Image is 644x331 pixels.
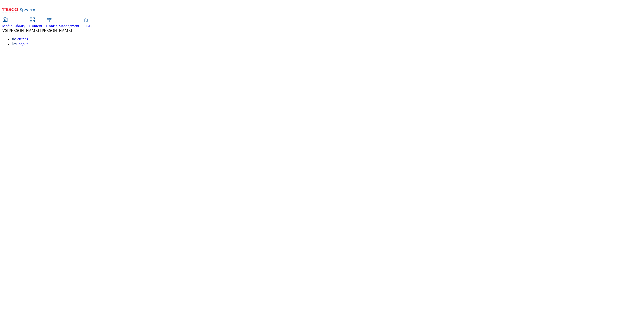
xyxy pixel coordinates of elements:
a: Logout [12,42,28,46]
span: Config Management [46,24,79,28]
span: Content [29,24,42,28]
span: [PERSON_NAME] [PERSON_NAME] [7,28,72,33]
span: VS [2,28,7,33]
span: UGC [84,24,92,28]
a: Settings [12,37,28,41]
a: Media Library [2,18,25,28]
a: Config Management [46,18,79,28]
a: UGC [84,18,92,28]
a: Content [29,18,42,28]
span: Media Library [2,24,25,28]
